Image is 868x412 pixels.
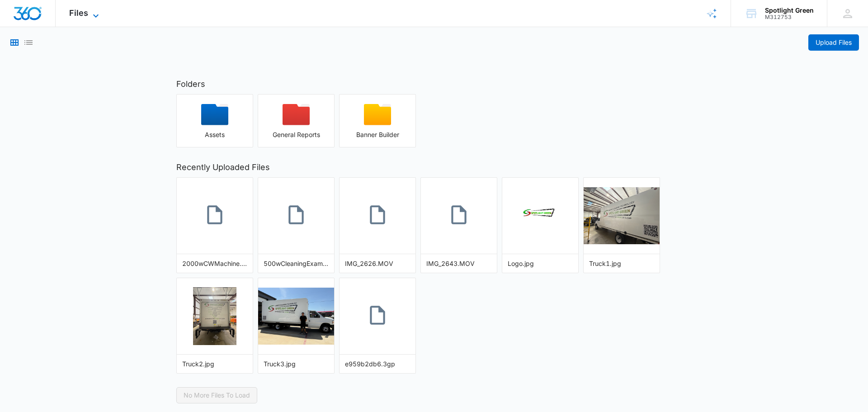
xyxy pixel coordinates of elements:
div: Banner Builder [340,131,415,138]
img: Truck3.jpg [258,288,334,345]
div: Logo.jpg [508,259,573,268]
div: e959b2db6.3gp [345,359,410,369]
div: Assets [177,131,253,138]
div: account id [765,14,814,20]
div: Truck2.jpg [182,359,247,369]
button: Assets [176,94,253,147]
img: Logo.jpg [519,187,562,245]
span: Files [69,8,88,18]
div: 2000wCWMachine.mov [182,259,247,268]
span: Upload Files [816,38,852,47]
img: Truck2.jpg [193,287,236,345]
div: IMG_2626.MOV [345,259,410,268]
h2: Folders [176,78,692,90]
h2: Recently Uploaded Files [176,161,692,173]
div: 500wCleaningExample6.MOV [264,259,329,268]
button: General Reports [258,94,335,147]
div: Truck3.jpg [264,359,329,369]
div: account name [765,7,814,14]
img: Truck1.jpg [584,187,660,244]
div: IMG_2643.MOV [426,259,491,268]
button: No More Files To Load [176,387,257,403]
button: Grid View [9,37,20,48]
button: Banner Builder [339,94,416,147]
div: Truck1.jpg [589,259,654,268]
button: List View [23,37,34,48]
button: Upload Files [808,34,859,51]
div: General Reports [258,131,334,138]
